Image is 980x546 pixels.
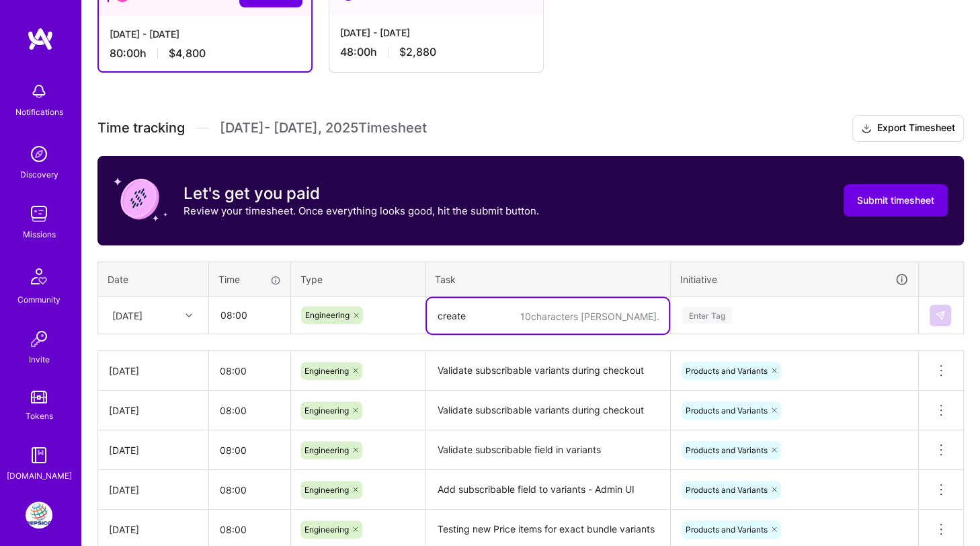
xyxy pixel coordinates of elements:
div: Invite [29,352,50,366]
div: Initiative [680,272,909,287]
div: Discovery [20,167,58,182]
input: HH:MM [209,472,290,508]
div: 48:00 h [340,45,532,59]
input: HH:MM [209,432,290,468]
textarea: Validate subscribable variants during checkout [427,352,669,389]
th: Date [98,262,209,297]
div: Missions [23,227,56,241]
img: teamwork [26,200,52,227]
div: Tokens [26,409,53,423]
span: Engineering [304,366,349,376]
div: Enter Tag [682,305,732,325]
span: Engineering [305,310,350,320]
span: $4,800 [169,46,206,61]
img: bell [26,78,52,105]
span: Time tracking [97,120,185,136]
div: [DATE] [109,443,198,457]
a: PepsiCo: eCommerce Elixir Development [22,502,56,529]
span: Submit timesheet [857,194,934,207]
img: Submit [935,310,946,321]
div: [DATE] [109,483,198,497]
span: Products and Variants [686,524,768,535]
span: Products and Variants [686,485,768,495]
p: Review your timesheet. Once everything looks good, hit the submit button. [183,204,539,218]
input: HH:MM [209,393,290,428]
div: [DATE] - [DATE] [340,26,532,40]
input: HH:MM [210,297,290,333]
img: coin [114,172,167,226]
textarea: create [427,298,669,334]
div: Notifications [15,105,63,119]
img: discovery [26,141,52,167]
span: Engineering [304,445,349,455]
i: icon Download [861,122,872,136]
th: Type [291,262,425,297]
input: HH:MM [209,353,290,389]
textarea: Add subscribable field to variants - Admin UI [427,471,669,508]
img: logo [27,27,54,51]
textarea: Validate subscribable field in variants [427,432,669,469]
div: [DATE] - [DATE] [110,27,300,41]
img: Community [23,260,55,292]
button: Submit timesheet [844,184,948,217]
div: [DATE] [112,308,142,322]
span: Products and Variants [686,445,768,455]
div: 10 characters [PERSON_NAME]. [520,310,659,323]
div: Time [218,272,281,286]
i: icon Chevron [186,312,192,319]
img: guide book [26,442,52,469]
div: [DATE] [109,364,198,378]
span: Engineering [304,524,349,535]
button: Export Timesheet [852,115,964,142]
span: [DATE] - [DATE] , 2025 Timesheet [220,120,427,136]
span: Engineering [304,485,349,495]
div: [DOMAIN_NAME] [7,469,72,483]
div: Community [17,292,60,307]
span: $2,880 [399,45,436,59]
img: PepsiCo: eCommerce Elixir Development [26,502,52,529]
img: Invite [26,325,52,352]
span: Engineering [304,405,349,416]
div: [DATE] [109,522,198,537]
div: 80:00 h [110,46,300,61]
h3: Let's get you paid [183,184,539,204]
img: tokens [31,391,47,403]
th: Task [425,262,671,297]
textarea: Validate subscribable variants during checkout [427,392,669,429]
div: [DATE] [109,403,198,418]
span: Products and Variants [686,405,768,416]
span: Products and Variants [686,366,768,376]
